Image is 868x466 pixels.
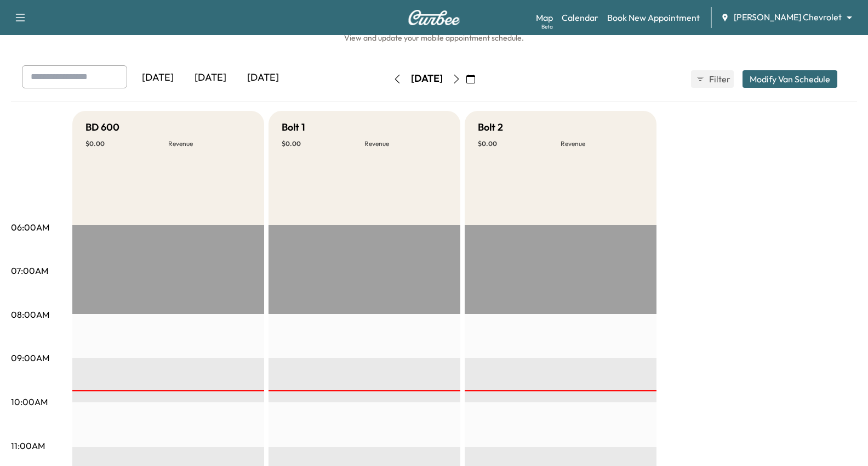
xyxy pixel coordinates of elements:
button: Modify Van Schedule [743,70,837,88]
h5: BD 600 [85,120,119,135]
p: 07:00AM [11,264,48,277]
a: Book New Appointment [607,11,700,24]
h6: View and update your mobile appointment schedule. [11,32,857,43]
p: Revenue [561,139,643,148]
h5: Bolt 1 [282,120,305,135]
p: 08:00AM [11,308,49,321]
p: Revenue [364,139,447,148]
p: Revenue [168,139,251,148]
img: Curbee Logo [408,10,460,25]
p: $ 0.00 [85,139,168,148]
p: 11:00AM [11,439,45,452]
span: [PERSON_NAME] Chevrolet [734,11,842,24]
p: $ 0.00 [282,139,364,148]
a: Calendar [562,11,598,24]
p: 10:00AM [11,395,48,408]
p: 09:00AM [11,351,49,364]
p: 06:00AM [11,221,49,234]
a: MapBeta [536,11,553,24]
p: $ 0.00 [478,139,561,148]
button: Filter [691,70,734,88]
span: Filter [709,72,729,86]
div: [DATE] [132,65,184,91]
div: [DATE] [411,72,443,86]
h5: Bolt 2 [478,120,503,135]
div: [DATE] [184,65,237,91]
div: Beta [541,23,553,31]
div: [DATE] [237,65,289,91]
